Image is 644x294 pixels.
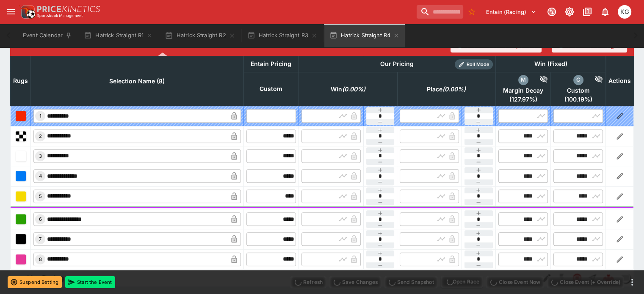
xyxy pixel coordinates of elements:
th: Win (Fixed) [496,56,606,72]
span: 5 [37,193,44,199]
button: Hatrick Straight R4 [324,24,405,47]
button: Hatrick Straight R2 [160,24,240,47]
div: Our Pricing [377,59,417,69]
button: Hatrick Straight R1 [79,24,158,47]
span: Selection Name (8) [100,76,174,86]
span: 2 [37,133,44,139]
span: 4 [37,173,44,179]
img: PriceKinetics Logo [19,3,36,20]
button: Kevin Gutschlag [615,3,634,21]
div: margin_decay [518,75,528,85]
span: 1 [38,113,43,119]
em: ( 0.00 %) [342,84,365,94]
img: PriceKinetics [37,6,100,12]
span: Custom [553,87,603,94]
input: search [417,5,463,19]
button: No Bookmarks [465,5,478,19]
button: Event Calendar [18,24,77,47]
div: custom [573,75,583,85]
button: Documentation [580,4,595,19]
button: Hatrick Straight R3 [242,24,323,47]
img: Sportsbook Management [37,14,83,18]
div: split button [441,276,483,288]
a: ed8f2f8f-7d16-4e64-8c52-f4d72cef7863 [600,269,617,286]
th: Rugs [11,56,31,106]
button: more [627,277,637,287]
div: Hide Competitor [528,75,548,85]
button: Toggle light/dark mode [562,4,577,19]
em: ( 0.00 %) [442,84,466,94]
div: Hide Competitor [583,75,603,85]
button: Start the Event [65,276,115,288]
th: Entain Pricing [243,56,299,72]
span: ( 100.19 %) [553,96,603,103]
div: Kevin Gutschlag [618,5,631,19]
span: Win(0.00%) [321,84,375,94]
span: 8 [37,256,44,262]
span: Margin Decay [498,87,548,94]
button: Suspend Betting [8,276,62,288]
span: 6 [37,216,44,222]
span: Place(0.00%) [417,84,475,94]
button: open drawer [3,4,19,19]
button: Notifications [597,4,613,19]
span: Roll Mode [463,61,493,68]
span: ( 127.97 %) [498,96,548,103]
span: 7 [37,236,43,242]
button: Select Tenant [481,5,542,19]
th: Custom [243,72,299,106]
button: Connected to PK [544,4,559,19]
th: Actions [606,56,634,106]
div: Show/hide Price Roll mode configuration. [455,59,493,69]
button: Live Racing [10,269,539,286]
span: 3 [37,153,44,159]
